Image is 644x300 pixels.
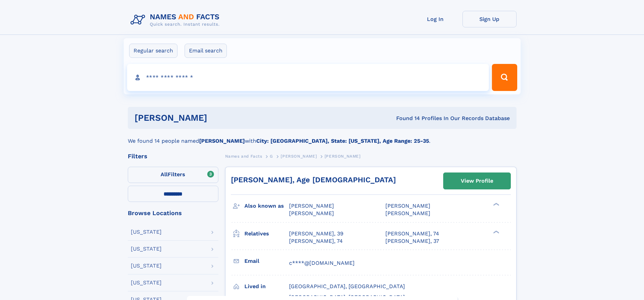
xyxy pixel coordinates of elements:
[244,255,289,267] h3: Email
[135,114,302,122] h1: [PERSON_NAME]
[244,228,289,239] h3: Relatives
[270,154,273,159] span: G
[492,230,500,234] div: ❯
[289,237,343,245] a: [PERSON_NAME], 74
[492,202,500,207] div: ❯
[244,281,289,292] h3: Lived in
[289,283,405,290] span: [GEOGRAPHIC_DATA], [GEOGRAPHIC_DATA]
[231,176,396,184] a: [PERSON_NAME], Age [DEMOGRAPHIC_DATA]
[129,44,177,58] label: Regular search
[444,173,510,189] a: View Profile
[244,200,289,212] h3: Also known as
[270,152,273,160] a: G
[131,280,162,285] div: [US_STATE]
[385,237,439,245] a: [PERSON_NAME], 37
[131,229,162,235] div: [US_STATE]
[289,230,343,237] a: [PERSON_NAME], 39
[131,246,162,252] div: [US_STATE]
[461,173,493,189] div: View Profile
[289,203,334,209] span: [PERSON_NAME]
[281,154,317,159] span: [PERSON_NAME]
[385,203,430,209] span: [PERSON_NAME]
[462,11,517,27] a: Sign Up
[128,210,218,216] div: Browse Locations
[199,138,245,144] b: [PERSON_NAME]
[127,64,489,91] input: search input
[281,152,317,160] a: [PERSON_NAME]
[131,263,162,269] div: [US_STATE]
[128,167,218,183] label: Filters
[225,152,262,160] a: Names and Facts
[385,210,430,216] span: [PERSON_NAME]
[385,230,439,237] a: [PERSON_NAME], 74
[128,153,218,159] div: Filters
[325,154,361,159] span: [PERSON_NAME]
[408,11,462,27] a: Log In
[492,64,517,91] button: Search Button
[128,11,225,29] img: Logo Names and Facts
[161,171,168,178] span: All
[128,129,517,145] div: We found 14 people named with .
[302,115,510,122] div: Found 14 Profiles In Our Records Database
[289,210,334,216] span: [PERSON_NAME]
[185,44,227,58] label: Email search
[256,138,429,144] b: City: [GEOGRAPHIC_DATA], State: [US_STATE], Age Range: 25-35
